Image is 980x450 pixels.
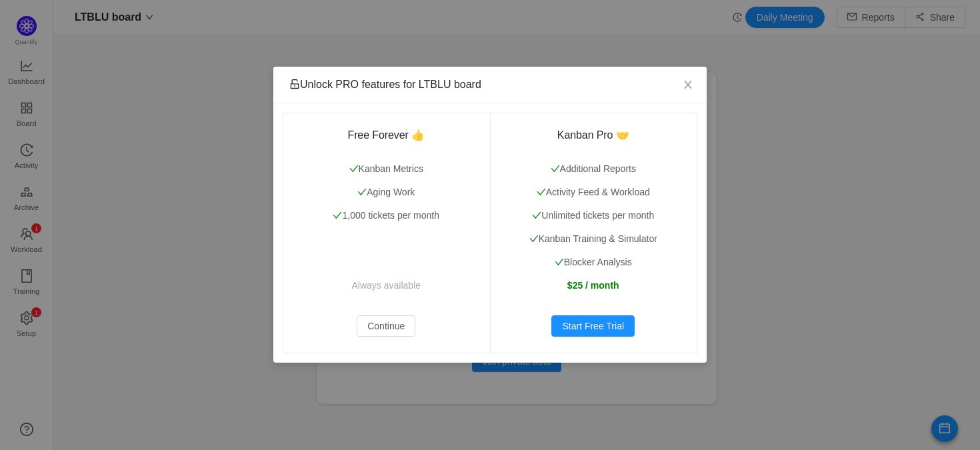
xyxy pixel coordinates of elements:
p: Always available [299,279,474,293]
p: Kanban Metrics [299,162,474,176]
p: Activity Feed & Workload [506,185,681,199]
button: Continue [357,315,415,337]
i: icon: unlock [289,79,300,89]
h3: Kanban Pro 🤝 [506,129,681,142]
p: Additional Reports [506,162,681,176]
p: Kanban Training & Simulator [506,232,681,246]
i: icon: check [333,211,342,220]
h3: Free Forever 👍 [299,129,474,142]
i: icon: check [555,257,564,267]
i: icon: check [537,187,546,197]
i: icon: check [551,164,560,173]
button: Start Free Trial [551,315,635,337]
strong: $25 / month [567,280,619,291]
i: icon: check [349,164,359,173]
i: icon: check [532,211,541,220]
span: 1,000 tickets per month [333,210,439,221]
p: Blocker Analysis [506,255,681,269]
i: icon: close [683,79,693,90]
span: Unlock PRO features for LTBLU board [289,79,481,90]
button: Close [669,67,707,104]
p: Unlimited tickets per month [506,209,681,223]
i: icon: check [357,187,367,197]
i: icon: check [529,234,539,243]
p: Aging Work [299,185,474,199]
